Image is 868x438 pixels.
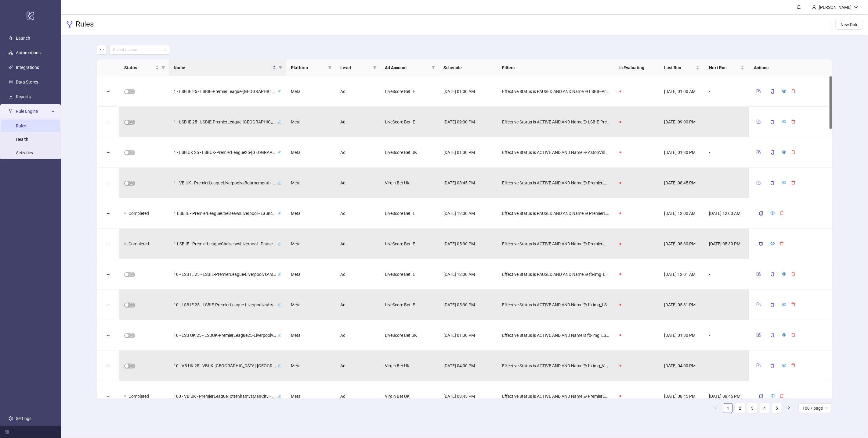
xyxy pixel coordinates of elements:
[106,89,110,94] button: Expand row
[770,241,775,246] a: eye
[380,290,439,320] div: LiveScore Bet IE
[772,403,782,413] li: 5
[106,181,110,186] button: Expand row
[286,229,335,259] div: Meta
[174,87,281,95] div: 1 - LSB IE 25 - LSBIE-PremierLeague-[GEOGRAPHIC_DATA] - Launch - [DATE]edit
[770,394,775,399] a: eye
[777,392,786,400] button: delete
[444,119,475,125] span: [DATE] 09:00 PM
[770,89,775,94] span: copy
[174,210,276,217] span: 1 LSB IE - PremierLeagueChelseavsLiverpool - Launch - 1days
[277,181,281,185] span: edit
[161,66,165,69] span: filter
[174,362,276,369] span: 10 - VB UK 25 - VBUK-[GEOGRAPHIC_DATA]-[GEOGRAPHIC_DATA] - Pause - [DATE]
[770,150,775,155] span: copy
[286,107,335,137] div: Meta
[286,290,335,320] div: Meta
[335,168,380,198] div: Ad
[502,240,610,247] span: Effective Status is ACTIVE AND AND Name ∋ PremierLeagueChelseavsLiverpool AND AND Campaign Name i...
[765,117,779,127] button: copy
[9,109,13,113] span: fork
[791,89,795,93] span: delete
[16,36,30,41] a: Launch
[174,148,281,156] div: 1 - LSB UK 25 - LSBUK-PremierLeague25-[GEOGRAPHIC_DATA] - [GEOGRAPHIC_DATA] - [DATE]edit
[174,119,276,125] span: 1 - LSB IE 25 - LSBIE-PremierLeague-[GEOGRAPHIC_DATA] - Pause - [DATE]
[106,364,110,369] button: Expand row
[782,180,786,185] span: eye
[789,118,798,125] button: delete
[772,404,781,413] a: 5
[174,118,281,126] div: 1 - LSB IE 25 - LSBIE-PremierLeague-[GEOGRAPHIC_DATA] - Pause - [DATE]edit
[286,198,335,229] div: Meta
[782,302,786,307] a: eye
[660,351,704,381] div: [DATE] 04:00 PM
[66,21,73,28] span: fork
[754,179,763,186] button: form
[765,148,779,157] button: copy
[106,150,110,155] button: Expand row
[765,178,779,188] button: copy
[770,272,775,276] span: copy
[660,107,704,137] div: [DATE] 09:00 PM
[782,89,786,94] a: eye
[335,76,380,107] div: Ad
[444,210,475,217] span: [DATE] 12:00 AM
[782,363,786,368] span: eye
[711,403,721,413] li: Previous Page
[782,150,786,154] span: eye
[779,211,784,215] span: delete
[709,64,740,71] span: Next Run
[784,403,794,413] button: right
[502,88,610,95] span: Effective Status is PAUSED AND AND Name ∋ LSBIE-PremierLeague-LiverpoolvsBournemouth AND AND Camp...
[759,211,763,215] span: copy
[174,301,281,309] div: 10 - LSB IE 25 - LSBIE-PremierLeague-LiverpoolvsArsenal - Pause - [DATE]edit
[754,331,763,339] button: form
[782,180,786,185] a: eye
[756,272,761,276] span: form
[736,404,745,413] a: 2
[380,381,439,411] div: Virgin Bet UK
[765,87,779,96] button: copy
[106,120,110,125] button: Expand row
[754,301,763,308] button: form
[754,118,763,125] button: form
[791,363,795,368] span: delete
[782,119,786,124] a: eye
[373,66,377,69] span: filter
[174,149,276,156] span: 1 - LSB UK 25 - LSBUK-PremierLeague25-[GEOGRAPHIC_DATA] - [GEOGRAPHIC_DATA] - [DATE]
[335,137,380,168] div: Ad
[174,271,276,278] span: 10 - LSB IE 25 - LSBIE-PremierLeague-LiverpoolvsArsenal - Launch - [DATE]
[174,332,276,339] span: 10 - LSB UK 25 - LSBUK-PremierLeague25-LiverpoolvsEverton - Pause - [DATE]
[106,272,110,277] button: Expand row
[704,290,749,320] div: -
[791,272,795,276] span: delete
[335,198,380,229] div: Ad
[756,363,761,368] span: form
[754,239,768,249] button: copy
[704,381,749,411] div: [DATE] 08:45 PM
[664,64,695,71] span: Last Run
[106,394,110,399] button: Expand row
[791,333,795,337] span: delete
[756,150,761,154] span: form
[770,211,775,215] span: eye
[754,208,768,218] button: copy
[812,5,816,9] span: user
[704,168,749,198] div: -
[16,80,38,84] a: Data Stores
[174,88,276,95] span: 1 - LSB IE 25 - LSBIE-PremierLeague-[GEOGRAPHIC_DATA] - Launch - [DATE]
[735,403,745,413] li: 2
[782,150,786,155] a: eye
[128,241,149,246] span: Completed
[770,211,775,216] a: eye
[106,211,110,216] button: Expand row
[380,351,439,381] div: Virgin Bet UK
[277,242,281,246] span: edit
[660,290,704,320] div: [DATE] 05:31 PM
[106,333,110,338] button: Expand row
[106,242,110,247] button: Expand row
[747,403,757,413] li: 3
[335,107,380,137] div: Ad
[836,20,863,30] button: New Rule
[779,241,784,246] span: delete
